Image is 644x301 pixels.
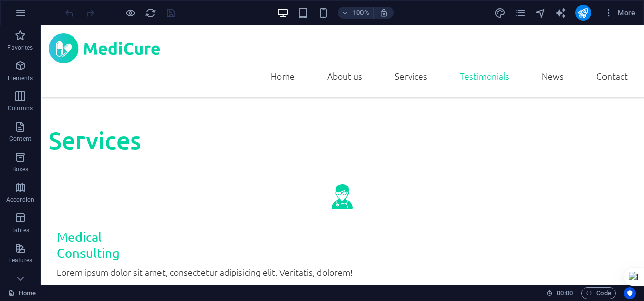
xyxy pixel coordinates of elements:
[624,287,636,299] button: Usercentrics
[514,7,527,19] button: pages
[7,44,33,52] p: Favorites
[546,287,573,299] h6: Session time
[379,8,388,17] i: On resize automatically adjust zoom level to fit chosen device.
[586,287,611,299] span: Code
[555,7,567,19] i: AI Writer
[494,7,506,19] button: design
[12,165,29,173] p: Boxes
[599,5,639,21] button: More
[494,7,506,19] i: Design (Ctrl+Alt+Y)
[575,5,591,21] button: publish
[603,8,635,18] span: More
[8,256,32,265] p: Features
[124,7,136,19] button: Click here to leave preview mode and continue editing
[338,7,374,19] button: 100%
[581,287,616,299] button: Code
[9,135,31,143] p: Content
[8,287,36,299] a: Click to cancel selection. Double-click to open Pages
[535,7,546,19] i: Navigator
[8,74,33,82] p: Elements
[353,7,369,19] h6: 100%
[144,7,156,19] button: reload
[6,196,34,204] p: Accordion
[514,7,526,19] i: Pages (Ctrl+Alt+S)
[8,104,33,112] p: Columns
[577,7,589,19] i: Publish
[557,287,573,299] span: 00 00
[11,226,29,234] p: Tables
[564,289,566,297] span: :
[535,7,547,19] button: navigator
[145,7,156,19] i: Reload page
[555,7,567,19] button: text_generator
